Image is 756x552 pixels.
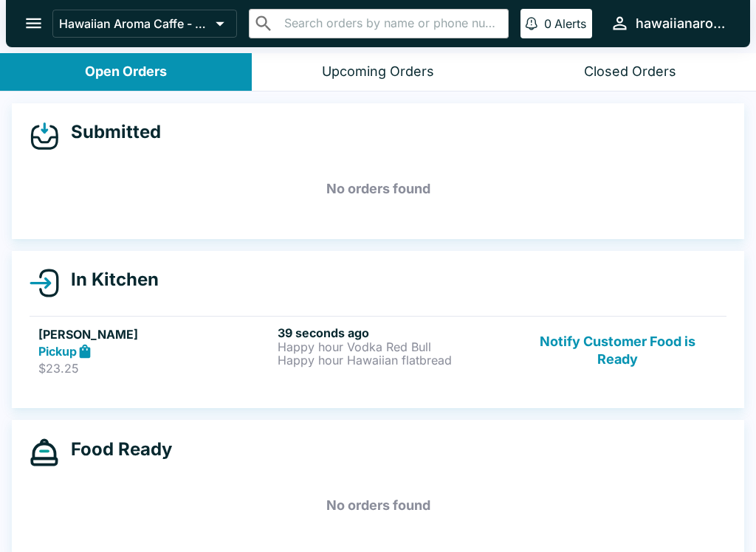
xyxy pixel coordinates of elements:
[52,10,237,38] button: Hawaiian Aroma Caffe - Waikiki Beachcomber
[278,353,511,367] p: Happy hour Hawaiian flatbread
[59,269,159,291] h4: In Kitchen
[38,361,272,376] p: $23.25
[38,325,272,343] h5: [PERSON_NAME]
[30,162,726,215] h5: No orders found
[15,4,52,42] button: open drawer
[584,63,676,80] div: Closed Orders
[38,344,77,359] strong: Pickup
[280,13,502,34] input: Search orders by name or phone number
[604,7,732,39] button: hawaiianaromacaffe
[322,63,434,80] div: Upcoming Orders
[636,15,726,32] div: hawaiianaromacaffe
[85,63,167,80] div: Open Orders
[59,438,172,460] h4: Food Ready
[278,325,511,340] h6: 39 seconds ago
[30,316,726,385] a: [PERSON_NAME]Pickup$23.2539 seconds agoHappy hour Vodka Red BullHappy hour Hawaiian flatbreadNoti...
[544,16,551,31] p: 0
[554,16,586,31] p: Alerts
[518,325,718,376] button: Notify Customer Food is Ready
[59,121,161,143] h4: Submitted
[278,340,511,353] p: Happy hour Vodka Red Bull
[30,479,726,532] h5: No orders found
[59,16,210,31] p: Hawaiian Aroma Caffe - Waikiki Beachcomber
